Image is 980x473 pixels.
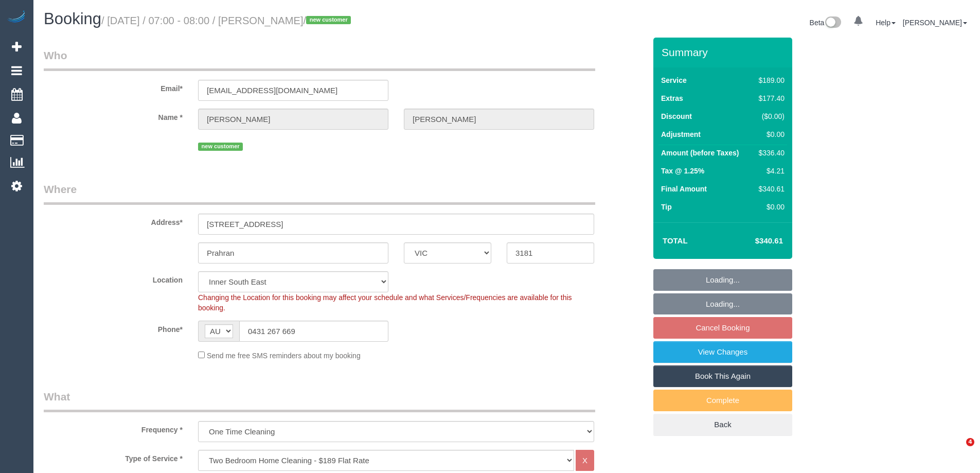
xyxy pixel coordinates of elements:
a: Help [876,19,896,27]
legend: What [44,389,595,412]
label: Discount [661,111,692,121]
input: Phone* [239,321,388,342]
span: / [304,15,354,26]
a: [PERSON_NAME] [903,19,967,27]
h4: $340.61 [724,237,783,246]
span: Changing the Location for this booking may affect your schedule and what Services/Frequencies are... [198,293,572,312]
span: new customer [306,16,351,24]
label: Location [36,271,190,285]
a: Beta [810,19,842,27]
div: $0.00 [755,129,785,139]
div: $340.61 [755,184,785,194]
span: 4 [966,438,974,446]
label: Tip [661,202,672,212]
label: Adjustment [661,129,701,139]
label: Type of Service * [36,450,190,464]
label: Extras [661,93,683,103]
label: Frequency * [36,421,190,435]
input: Last Name* [404,109,594,130]
div: $189.00 [755,75,785,85]
a: Book This Again [653,365,792,387]
legend: Who [44,48,595,71]
span: new customer [198,143,243,151]
span: Booking [44,10,101,28]
a: Back [653,414,792,435]
input: Suburb* [198,242,388,264]
strong: Total [663,236,688,245]
input: First Name* [198,109,388,130]
label: Amount (before Taxes) [661,148,739,158]
label: Service [661,75,687,85]
input: Email* [198,80,388,101]
img: Automaid Logo [6,10,27,25]
input: Post Code* [507,242,594,264]
div: ($0.00) [755,111,785,121]
h3: Summary [662,46,787,58]
span: Send me free SMS reminders about my booking [207,352,361,360]
img: New interface [824,16,841,30]
label: Email* [36,80,190,94]
div: $336.40 [755,148,785,158]
small: / [DATE] / 07:00 - 08:00 / [PERSON_NAME] [101,15,354,26]
label: Tax @ 1.25% [661,166,704,176]
label: Name * [36,109,190,122]
label: Phone* [36,321,190,335]
a: View Changes [653,341,792,363]
legend: Where [44,182,595,205]
label: Address* [36,214,190,227]
label: Final Amount [661,184,707,194]
div: $4.21 [755,166,785,176]
iframe: Intercom live chat [945,438,970,463]
div: $0.00 [755,202,785,212]
div: $177.40 [755,93,785,103]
